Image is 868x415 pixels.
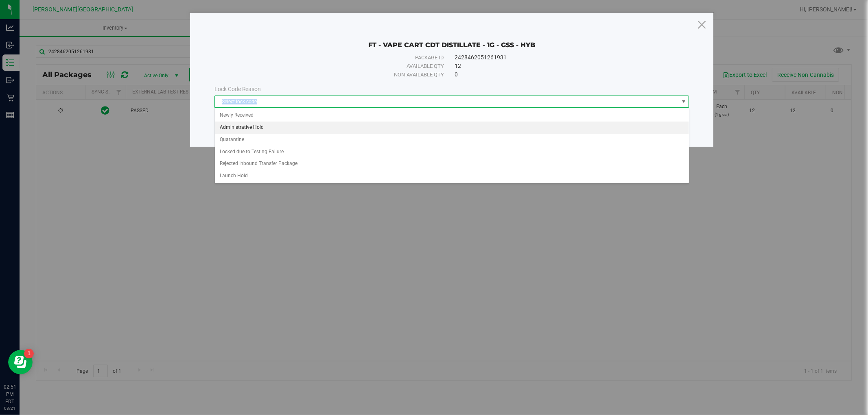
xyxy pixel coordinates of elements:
[215,134,689,146] li: Quarantine
[235,71,444,79] div: Non-available qty
[214,86,261,92] span: Lock Code Reason
[8,350,33,374] iframe: Resource center
[235,54,444,62] div: Package ID
[455,70,668,79] div: 0
[24,349,34,359] iframe: Resource center unread badge
[215,170,689,182] li: Launch Hold
[678,96,689,107] span: select
[215,158,689,170] li: Rejected Inbound Transfer Package
[235,62,444,70] div: Available qty
[214,29,689,49] div: FT - VAPE CART CDT DISTILLATE - 1G - GSS - HYB
[215,122,689,134] li: Administrative Hold
[215,96,679,107] span: Select lock code
[455,53,668,62] div: 2428462051261931
[215,146,689,158] li: Locked due to Testing Failure
[215,109,689,122] li: Newly Received
[455,62,668,70] div: 12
